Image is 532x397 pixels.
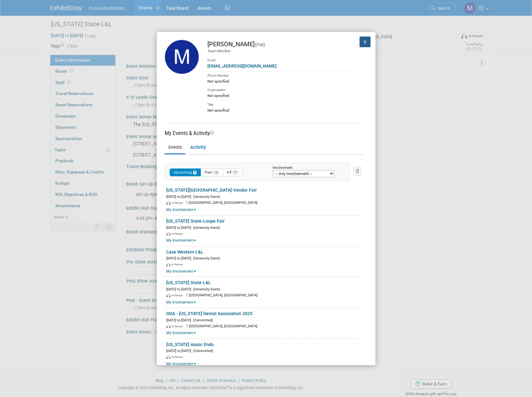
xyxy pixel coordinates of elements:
span: 17 [232,170,238,175]
button: Upcoming7 [170,168,201,176]
div: [DATE] to [DATE] [166,317,363,323]
div: Team Member [207,48,355,54]
a: My Involvement [166,300,196,304]
a: My Involvement [166,362,196,366]
button: X [360,37,371,47]
a: Activity [186,142,209,153]
div: Organization [207,86,355,93]
div: [DATE] to [DATE] [166,224,363,230]
span: In-Person [172,201,185,204]
div: Phone Number [207,71,355,78]
a: Case Western-L&L [166,249,203,254]
button: Past10 [201,168,223,176]
a: ODA - [US_STATE] Dental Association 2025 [166,311,252,316]
span: (University Event) [191,256,220,260]
div: Not specified [207,108,355,113]
a: Events [165,142,185,153]
img: In-Person Event [166,201,171,205]
div: Involvement [273,166,340,170]
div: [DATE] to [DATE] [166,348,363,354]
span: (University Event) [191,226,220,230]
a: [US_STATE] State-Loupe Fair [166,219,225,224]
div: [DATE] to [DATE] [166,255,363,261]
div: [PERSON_NAME] [207,40,355,49]
span: (me) [255,42,265,48]
img: In-Person Event [166,324,171,328]
span: In-Person [172,325,185,328]
a: My Involvement [166,331,196,335]
span: In-Person [172,294,185,297]
img: Max Zid [165,40,199,74]
div: [GEOGRAPHIC_DATA], [GEOGRAPHIC_DATA] [166,292,363,298]
img: In-Person Event [166,355,171,359]
a: My Involvement [166,238,196,243]
span: In-Person [172,232,185,235]
div: [GEOGRAPHIC_DATA], [GEOGRAPHIC_DATA] [166,199,363,205]
div: [GEOGRAPHIC_DATA], [GEOGRAPHIC_DATA] [166,323,363,329]
a: My Involvement [166,208,196,212]
span: In-Person [172,355,185,359]
img: In-Person Event [166,294,171,297]
div: [DATE] to [DATE] [166,193,363,199]
span: 10 [213,170,219,175]
div: Email [207,54,355,63]
a: [US_STATE] State-L&L [166,280,211,285]
button: All17 [223,168,242,176]
img: In-Person Event [166,263,171,267]
span: (University Event) [191,287,220,291]
img: In-Person Event [166,232,171,236]
div: [DATE] to [DATE] [166,286,363,292]
div: My Events & Activity [165,130,363,137]
a: [EMAIL_ADDRESS][DOMAIN_NAME] [207,63,276,68]
a: My Involvement [166,269,196,274]
div: Title [207,100,355,108]
span: (University Event) [191,195,220,199]
span: (Committed) [191,318,213,322]
span: In-Person [172,263,185,266]
a: [US_STATE][GEOGRAPHIC_DATA]-Vendor Fair [166,188,257,193]
a: [US_STATE] Assoc Endo [166,342,214,347]
span: 7 [193,170,197,175]
span: (Committed) [191,349,213,353]
div: Not specified [207,78,355,84]
div: Not specified [207,93,355,98]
